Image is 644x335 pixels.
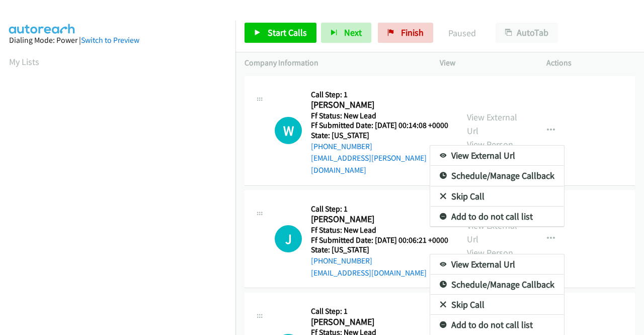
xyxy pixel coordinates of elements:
a: Skip Call [430,186,564,207]
div: Dialing Mode: Power | [9,34,226,46]
a: Switch to Preview [81,35,139,45]
a: My Lists [9,56,39,68]
a: Add to do not call list [430,315,564,335]
a: Add to do not call list [430,207,564,227]
a: Skip Call [430,295,564,315]
a: View External Url [430,146,564,166]
a: Schedule/Manage Callback [430,275,564,295]
a: Schedule/Manage Callback [430,166,564,186]
a: View External Url [430,254,564,275]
